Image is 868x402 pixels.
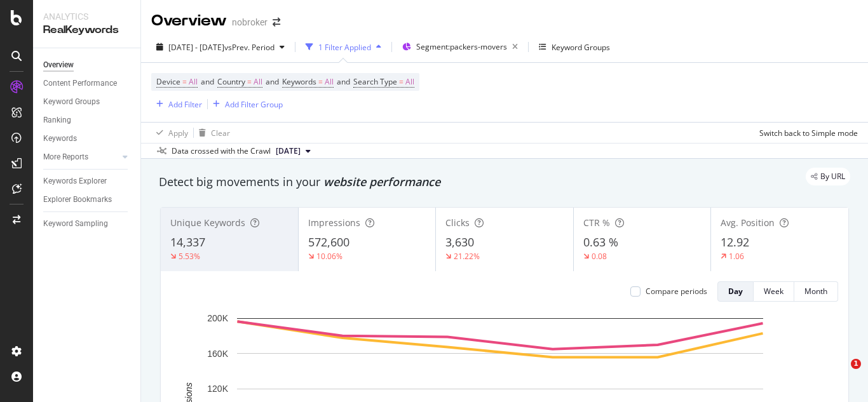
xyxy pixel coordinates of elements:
span: All [405,73,414,91]
span: Impressions [308,217,360,229]
div: Day [728,286,743,297]
div: Compare periods [646,286,707,297]
div: Analytics [43,10,130,23]
button: Clear [194,123,230,143]
button: Day [717,281,754,302]
span: Avg. Position [721,217,775,229]
div: Week [764,286,783,297]
div: 21.22% [454,251,480,262]
div: More Reports [43,151,88,164]
span: Clicks [445,217,470,229]
div: Explorer Bookmarks [43,193,112,206]
text: 200K [207,313,228,323]
button: 1 Filter Applied [301,37,386,57]
span: and [337,76,350,87]
div: Keyword Sampling [43,217,108,231]
div: 0.08 [592,251,607,262]
div: Apply [168,128,188,138]
div: Keywords [43,132,77,145]
div: Month [804,286,827,297]
span: and [201,76,214,87]
button: Apply [151,123,188,143]
div: legacy label [806,168,850,185]
div: 1.06 [729,251,744,262]
button: Month [794,281,838,302]
span: By URL [820,173,845,180]
div: nobroker [232,16,268,29]
div: 1 Filter Applied [318,42,371,53]
div: Ranking [43,114,71,127]
div: Content Performance [43,77,117,90]
span: = [318,76,323,87]
button: Switch back to Simple mode [754,123,858,143]
span: CTR % [583,217,610,229]
div: Overview [43,58,74,72]
span: [DATE] - [DATE] [168,42,224,53]
a: Keyword Sampling [43,217,132,231]
iframe: Intercom live chat [825,359,855,389]
span: 12.92 [721,234,749,250]
text: 120K [207,384,228,394]
span: 3,630 [445,234,474,250]
span: All [325,73,334,91]
div: Clear [211,128,230,138]
div: 10.06% [316,251,342,262]
span: and [266,76,279,87]
span: = [182,76,187,87]
button: [DATE] [271,144,316,159]
div: Keyword Groups [43,95,100,109]
div: Overview [151,10,227,32]
div: Data crossed with the Crawl [172,145,271,157]
span: Search Type [353,76,397,87]
div: Add Filter Group [225,99,283,110]
span: Unique Keywords [170,217,245,229]
a: More Reports [43,151,119,164]
div: 5.53% [179,251,200,262]
span: Segment: packers-movers [416,41,507,52]
a: Overview [43,58,132,72]
a: Keywords [43,132,132,145]
a: Keyword Groups [43,95,132,109]
span: = [247,76,252,87]
span: All [189,73,198,91]
span: Country [217,76,245,87]
span: 2025 Aug. 4th [276,145,301,157]
text: 160K [207,349,228,359]
a: Explorer Bookmarks [43,193,132,206]
a: Ranking [43,114,132,127]
span: Keywords [282,76,316,87]
div: Add Filter [168,99,202,110]
button: Keyword Groups [534,37,615,57]
div: arrow-right-arrow-left [273,18,280,27]
span: 1 [851,359,861,369]
span: 14,337 [170,234,205,250]
span: 0.63 % [583,234,618,250]
span: 572,600 [308,234,349,250]
span: Device [156,76,180,87]
span: = [399,76,403,87]
span: vs Prev. Period [224,42,275,53]
button: Add Filter Group [208,97,283,112]
div: Keywords Explorer [43,175,107,188]
button: Segment:packers-movers [397,37,523,57]
button: Week [754,281,794,302]
button: [DATE] - [DATE]vsPrev. Period [151,37,290,57]
span: All [254,73,262,91]
a: Keywords Explorer [43,175,132,188]
div: Keyword Groups [552,42,610,53]
a: Content Performance [43,77,132,90]
div: Switch back to Simple mode [759,128,858,138]
div: RealKeywords [43,23,130,37]
button: Add Filter [151,97,202,112]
